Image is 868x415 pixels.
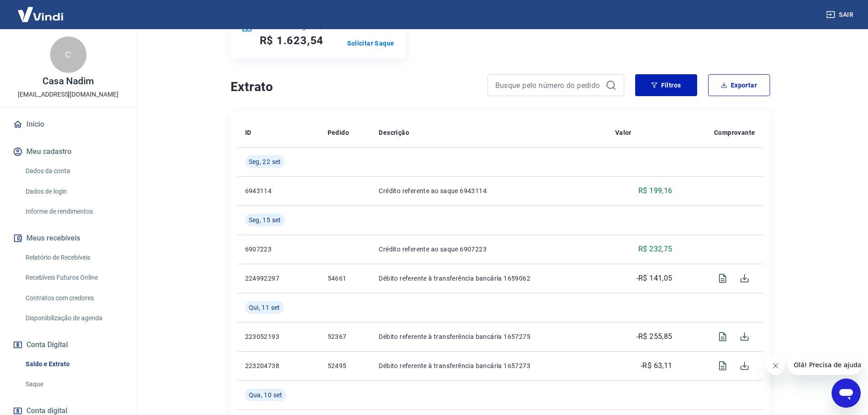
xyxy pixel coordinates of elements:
a: Contratos com credores [22,289,125,307]
p: 223052193 [245,332,313,341]
button: Meu cadastro [11,142,125,162]
iframe: Botão para abrir a janela de mensagens [832,379,861,408]
span: Olá! Precisa de ajuda? [5,6,77,14]
a: Dados da conta [22,162,125,180]
p: 6907223 [245,245,313,254]
p: 54661 [328,274,365,283]
span: Download [734,355,755,377]
input: Busque pelo número do pedido [495,78,602,92]
p: 223204738 [245,361,313,370]
p: Crédito referente ao saque 6943114 [379,186,600,195]
p: 224992297 [245,274,313,283]
button: Conta Digital [11,335,125,355]
span: Qua, 10 set [249,390,282,400]
a: Informe de rendimentos [22,202,125,221]
p: Débito referente à transferência bancária 1657273 [379,361,600,370]
a: Saque [22,375,125,394]
p: Crédito referente ao saque 6907223 [379,245,600,254]
iframe: Fechar mensagem [766,357,785,375]
span: Visualizar [712,326,734,348]
iframe: Mensagem da empresa [788,355,861,375]
p: ID [245,128,252,137]
span: Download [734,326,755,348]
p: -R$ 141,05 [637,273,673,284]
button: Sair [824,6,857,23]
p: Débito referente à transferência bancária 1657275 [379,332,600,341]
p: 6943114 [245,186,313,195]
p: R$ 199,16 [638,185,673,196]
p: Pedido [328,128,349,137]
span: Download [734,267,755,289]
span: Seg, 15 set [249,215,281,225]
p: -R$ 63,11 [641,360,673,371]
button: Meus recebíveis [11,228,125,248]
p: Débito referente à transferência bancária 1659062 [379,274,600,283]
h5: R$ 1.623,54 [260,33,324,48]
a: Recebíveis Futuros Online [22,268,125,287]
span: Visualizar [712,267,734,289]
a: Disponibilização de agenda [22,309,125,328]
a: Dados de login [22,182,125,201]
a: Relatório de Recebíveis [22,248,125,267]
img: Vindi [11,0,70,28]
p: Valor [615,128,632,137]
p: [EMAIL_ADDRESS][DOMAIN_NAME] [18,90,118,99]
p: 52367 [328,332,365,341]
button: Exportar [708,74,770,96]
div: C [50,36,87,73]
span: Visualizar [712,355,734,377]
p: Casa Nadim [42,77,94,86]
span: Qui, 11 set [249,303,280,312]
p: Comprovante [714,128,755,137]
button: Filtros [635,74,697,96]
a: Saldo e Extrato [22,355,125,374]
a: Início [11,114,125,134]
a: Solicitar Saque [347,39,395,48]
p: R$ 232,75 [638,244,673,255]
h4: Extrato [231,78,477,96]
span: Seg, 22 set [249,157,281,166]
p: Descrição [379,128,409,137]
p: 52495 [328,361,365,370]
p: -R$ 255,85 [637,331,673,342]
